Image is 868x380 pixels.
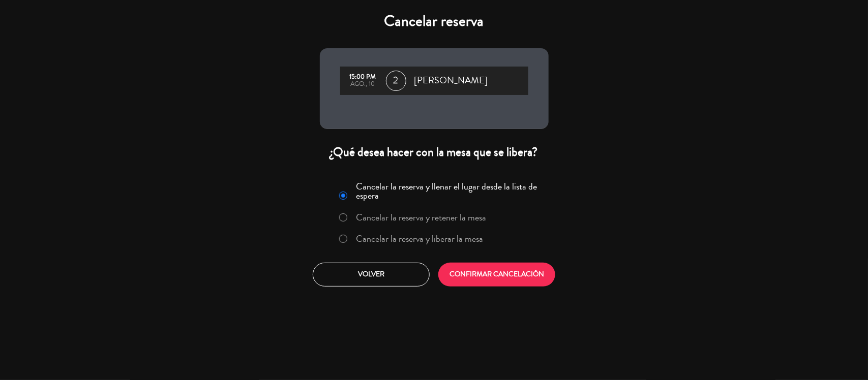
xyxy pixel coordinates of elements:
[313,263,430,287] button: Volver
[438,263,555,287] button: CONFIRMAR CANCELACIÓN
[345,81,381,88] div: ago., 10
[356,182,542,200] label: Cancelar la reserva y llenar el lugar desde la lista de espera
[345,74,381,81] div: 15:00 PM
[414,73,488,88] span: [PERSON_NAME]
[386,71,406,91] span: 2
[356,234,483,243] label: Cancelar la reserva y liberar la mesa
[356,213,486,222] label: Cancelar la reserva y retener la mesa
[320,12,549,30] h4: Cancelar reserva
[320,144,549,160] div: ¿Qué desea hacer con la mesa que se libera?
